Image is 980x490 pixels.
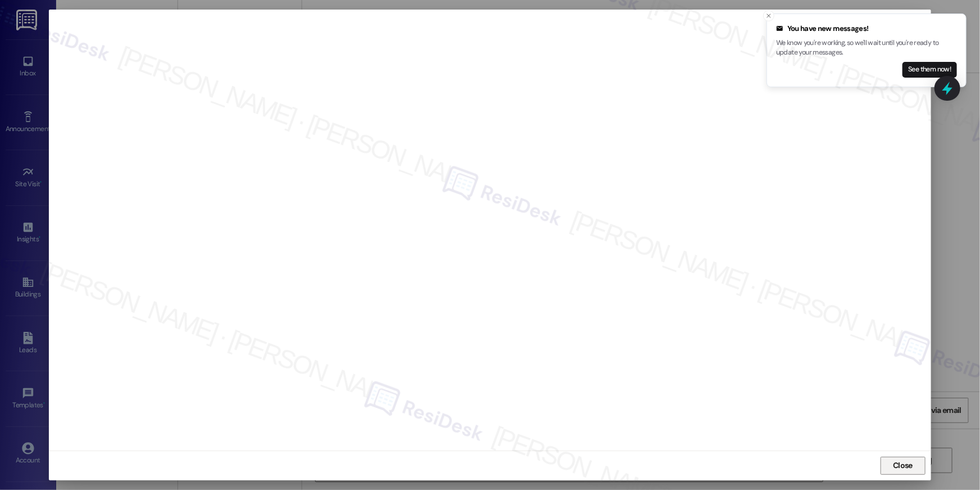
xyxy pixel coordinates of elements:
[881,457,926,475] button: Close
[893,460,913,471] span: Close
[776,23,957,34] div: You have new messages!
[54,15,926,445] iframe: retool
[763,10,774,21] button: Close toast
[776,38,957,58] p: We know you're working, so we'll wait until you're ready to update your messages.
[902,62,957,78] button: See them now!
